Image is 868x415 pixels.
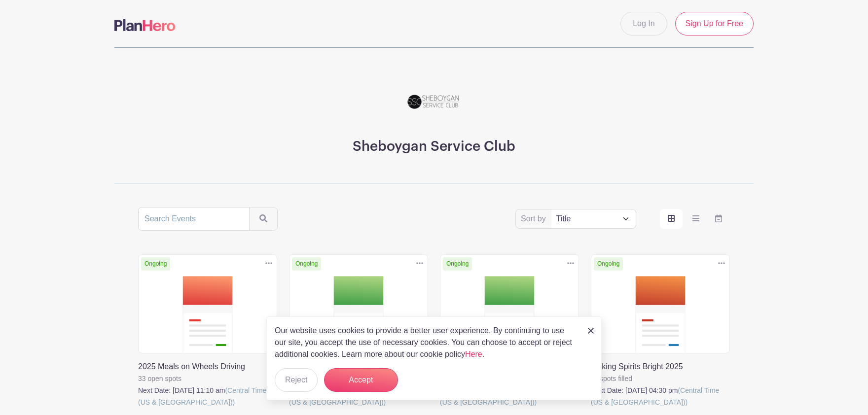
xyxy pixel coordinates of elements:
img: SSC_Logo_NEW.png [404,71,464,131]
div: order and view [660,209,730,229]
a: Sign Up for Free [675,12,754,35]
img: logo-507f7623f17ff9eddc593b1ce0a138ce2505c220e1c5a4e2b4648c50719b7d32.svg [114,19,176,31]
p: Our website uses cookies to provide a better user experience. By continuing to use our site, you ... [275,325,578,360]
button: Reject [275,368,318,392]
a: Here [465,350,482,358]
button: Accept [324,368,398,392]
a: Log In [620,12,667,35]
input: Search Events [138,207,250,231]
label: Sort by [521,213,549,225]
img: close_button-5f87c8562297e5c2d7936805f587ecaba9071eb48480494691a3f1689db116b3.svg [588,328,594,334]
h3: Sheboygan Service Club [353,138,515,155]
